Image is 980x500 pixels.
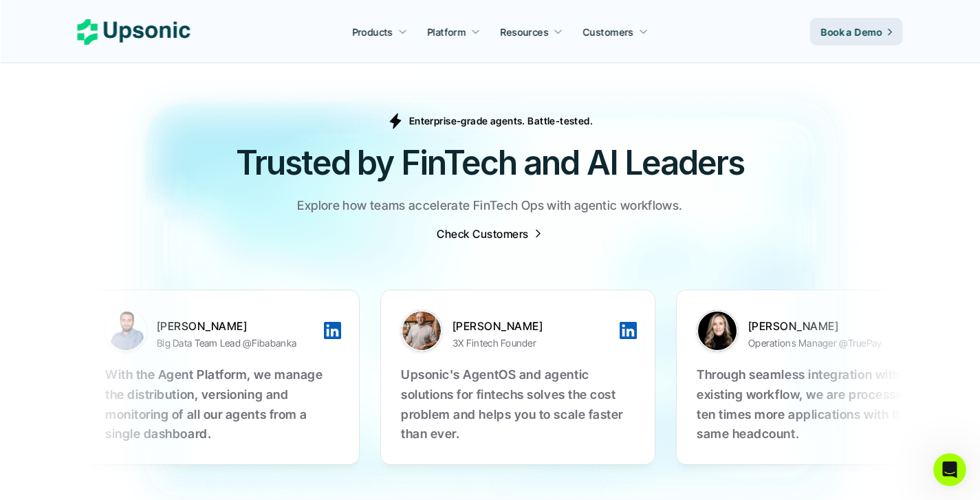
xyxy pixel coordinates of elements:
p: With the Agent Platform, we manage the distribution, versioning and monitoring of all our agents ... [105,365,339,444]
p: [PERSON_NAME] [453,318,618,334]
p: Explore how teams accelerate FinTech Ops with agentic workflows. [297,196,682,216]
iframe: Intercom live chat [933,453,966,486]
p: [PERSON_NAME] [157,318,322,334]
p: Big Data Team Lead @Fibabanka [157,334,296,351]
a: Products [344,19,415,44]
a: Book a Demo [810,18,903,45]
p: [PERSON_NAME] [748,318,913,334]
p: Check Customers [437,226,528,241]
p: Through seamless integration with our existing workflow, we are processing ten times more applica... [697,365,930,444]
h2: Trusted by FinTech and AI Leaders [78,140,903,186]
p: Operations Manager @TruePay [748,334,882,351]
p: Upsonic's AgentOS and agentic solutions for fintechs solves the cost problem and helps you to sca... [401,365,635,444]
p: 3X Fintech Founder [453,334,536,351]
p: Resources [501,25,549,39]
p: Enterprise-grade agents. Battle-tested. [409,113,593,128]
p: Platform [427,25,466,39]
p: Book a Demo [821,25,882,39]
p: Customers [583,25,634,39]
a: Check Customers [437,226,543,241]
p: Products [352,25,393,39]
